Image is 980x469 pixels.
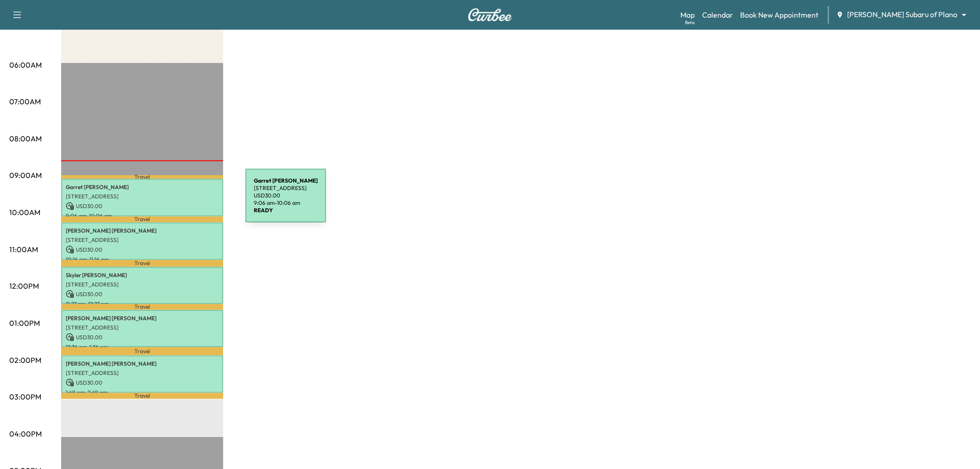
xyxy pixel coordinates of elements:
[9,170,42,181] p: 09:00AM
[61,216,223,222] p: Travel
[9,244,38,255] p: 11:00AM
[66,236,219,244] p: [STREET_ADDRESS]
[680,9,695,20] a: MapBeta
[66,389,219,396] p: 1:49 pm - 2:49 pm
[66,324,219,331] p: [STREET_ADDRESS]
[66,212,219,220] p: 9:06 am - 10:06 am
[66,315,219,322] p: [PERSON_NAME] [PERSON_NAME]
[61,260,223,267] p: Travel
[9,391,41,402] p: 03:00PM
[66,360,219,368] p: [PERSON_NAME] [PERSON_NAME]
[66,333,219,342] p: USD 30.00
[61,393,223,399] p: Travel
[66,272,219,279] p: Skyler [PERSON_NAME]
[702,9,733,20] a: Calendar
[9,96,41,107] p: 07:00AM
[66,281,219,288] p: [STREET_ADDRESS]
[66,369,219,377] p: [STREET_ADDRESS]
[66,202,219,210] p: USD 30.00
[66,290,219,298] p: USD 30.00
[741,9,819,20] a: Book New Appointment
[66,246,219,254] p: USD 30.00
[66,300,219,308] p: 11:27 am - 12:27 pm
[9,59,42,70] p: 06:00AM
[848,9,958,20] span: [PERSON_NAME] Subaru of Plano
[685,19,695,26] div: Beta
[66,379,219,387] p: USD 30.00
[66,256,219,263] p: 10:16 am - 11:16 am
[66,184,219,191] p: Garret [PERSON_NAME]
[9,133,42,144] p: 08:00AM
[66,193,219,200] p: [STREET_ADDRESS]
[9,428,42,439] p: 04:00PM
[66,227,219,234] p: [PERSON_NAME] [PERSON_NAME]
[9,355,41,366] p: 02:00PM
[9,207,40,218] p: 10:00AM
[61,347,223,355] p: Travel
[61,175,223,179] p: Travel
[468,8,512,21] img: Curbee Logo
[9,280,39,292] p: 12:00PM
[9,317,40,329] p: 01:00PM
[61,304,223,310] p: Travel
[66,343,219,351] p: 12:36 pm - 1:36 pm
